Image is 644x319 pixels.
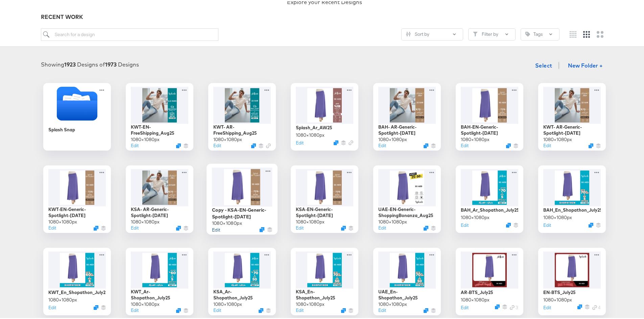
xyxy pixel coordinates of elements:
svg: Duplicate [424,224,428,229]
svg: Link [510,304,515,309]
div: 1080 × 1080 px [212,218,242,225]
svg: Duplicate [176,142,181,147]
svg: Large grid [597,30,603,36]
svg: Duplicate [259,226,264,231]
button: Edit [131,141,139,148]
div: Splash_Ar_AW251080×1080pxEditDuplicate [291,82,358,149]
div: KWT-EN-FreeShipping_Aug25 [131,123,188,135]
svg: Duplicate [341,224,346,229]
div: 1080 × 1080 px [543,295,572,302]
div: BAH_Ar_Shopathon_July251080×1080pxEditDuplicate [456,164,523,232]
svg: Sliders [406,30,411,35]
div: KSA_Ar-Shopathon_July25 [213,287,271,300]
button: Duplicate [94,224,98,229]
div: Copy - KSA-EN-Generic-Spotlight-[DATE]1080×1080pxEditDuplicate [207,162,278,233]
div: 1080 × 1080 px [543,135,572,141]
button: Duplicate [341,307,346,312]
div: KSA- AR-Generic-Spotlight-[DATE] [131,205,188,217]
div: Showing Designs of Designs [41,59,139,67]
svg: Duplicate [589,221,593,226]
div: 1080 × 1080 px [461,135,490,141]
button: Edit [543,141,551,148]
div: UAE_En-Shopathon_July251080×1080pxEditDuplicate [373,246,441,314]
div: BAH_En_Shopathon_July25 [543,206,601,212]
svg: Small grid [570,30,576,36]
button: Duplicate [259,307,263,312]
svg: Folder [43,85,111,119]
div: 1080 × 1080 px [296,217,325,224]
div: 1080 × 1080 px [131,217,160,224]
button: SlidersSort by [401,27,463,39]
button: Duplicate [589,142,593,147]
button: Edit [48,303,56,310]
div: 1080 × 1080 px [378,135,407,141]
input: Search for a design [41,27,219,39]
div: 1080 × 1080 px [378,217,407,224]
div: KWT- AR-Generic-Spotlight-[DATE]1080×1080pxEditDuplicate [538,82,606,149]
div: KSA_En-Shopathon_July251080×1080pxEditDuplicate [291,246,358,314]
div: 1080 × 1080 px [131,300,160,306]
button: Duplicate [94,304,98,309]
button: Edit [48,223,56,230]
div: 1080 × 1080 px [213,300,242,306]
svg: Link [349,139,353,144]
div: UAE_En-Shopathon_July25 [378,287,436,300]
div: 1080 × 1080 px [48,217,77,224]
svg: Duplicate [495,303,500,308]
button: Edit [378,141,386,148]
button: Edit [131,306,139,312]
div: Splash Snap [48,125,75,132]
div: KWT-EN-Generic-Spotlight-[DATE]1080×1080pxEditDuplicate [43,164,111,232]
svg: Tag [525,30,530,35]
svg: Duplicate [424,142,428,147]
div: 1080 × 1080 px [378,300,407,306]
button: Duplicate [176,224,181,229]
div: KWT_Ar-Shopathon_July25 [131,287,188,300]
button: Edit [378,223,386,230]
button: Edit [296,223,304,230]
strong: 1923 [64,60,76,67]
svg: Duplicate [506,221,511,226]
button: Edit [213,306,221,312]
svg: Filter [473,30,478,35]
div: BAH_En_Shopathon_July251080×1080pxEditDuplicate [538,164,606,232]
div: 3 [510,303,518,310]
button: Edit [461,141,469,148]
div: KWT- AR-FreeShipping_Aug251080×1080pxEditDuplicate [208,82,276,149]
span: Select [535,59,552,69]
div: KWT-EN-Generic-Spotlight-[DATE] [48,205,106,217]
div: 1080 × 1080 px [48,295,77,302]
div: BAH_Ar_Shopathon_July25 [461,206,518,212]
div: 4 [592,303,601,310]
div: KWT_Ar-Shopathon_July251080×1080pxEditDuplicate [126,246,193,314]
div: KSA_En-Shopathon_July25 [296,287,353,300]
button: New Folder + [562,58,609,71]
div: KSA-EN-Generic-Spotlight-[DATE] [296,205,353,217]
button: Edit [131,223,139,230]
div: KSA_Ar-Shopathon_July251080×1080pxEditDuplicate [208,246,276,314]
div: EN-BTS_July25 [543,288,576,294]
div: KSA- AR-Generic-Spotlight-[DATE]1080×1080pxEditDuplicate [126,164,193,232]
div: 1080 × 1080 px [296,300,325,306]
div: BAH-EN-Generic-Spotlight-[DATE] [461,123,518,135]
div: BAH- AR-Generic-Spotlight-[DATE] [378,123,436,135]
svg: Duplicate [577,303,582,308]
svg: Link [266,142,271,147]
div: BAH- AR-Generic-Spotlight-[DATE]1080×1080pxEditDuplicate [373,82,441,149]
div: AR-BTS_July251080×1080pxEditDuplicateLink 3 [456,246,523,314]
div: 1080 × 1080 px [131,135,160,141]
svg: Duplicate [176,307,181,312]
svg: Duplicate [506,142,511,147]
div: 1080 × 1080 px [296,131,325,137]
svg: Duplicate [334,139,338,144]
div: KSA-EN-Generic-Spotlight-[DATE]1080×1080pxEditDuplicate [291,164,358,232]
div: 1080 × 1080 px [543,213,572,219]
div: UAE-EN-Generic-ShoppingBonanza_Aug25 [378,205,436,217]
button: TagTags [521,27,559,39]
strong: 1973 [105,60,117,67]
